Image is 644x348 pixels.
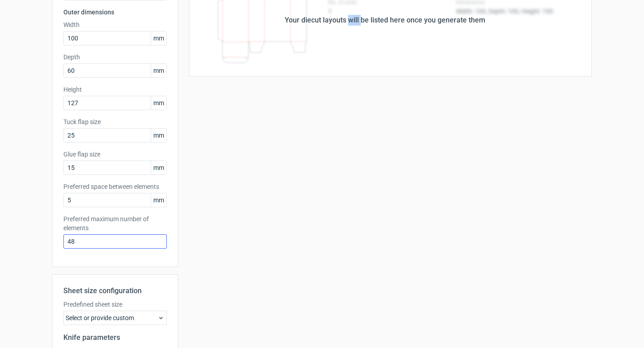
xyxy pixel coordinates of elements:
[151,161,166,174] span: mm
[151,129,166,142] span: mm
[63,182,167,191] label: Preferred space between elements
[63,117,167,126] label: Tuck flap size
[63,8,167,17] h3: Outer dimensions
[63,300,167,309] label: Predefined sheet size
[63,53,167,62] label: Depth
[63,20,167,29] label: Width
[63,286,167,296] h2: Sheet size configuration
[151,64,166,77] span: mm
[63,311,167,325] div: Select or provide custom
[151,31,166,45] span: mm
[63,332,167,343] h2: Knife parameters
[151,96,166,110] span: mm
[63,85,167,94] label: Height
[63,214,167,232] label: Preferred maximum number of elements
[63,150,167,159] label: Glue flap size
[285,15,485,26] div: Your diecut layouts will be listed here once you generate them
[151,193,166,207] span: mm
